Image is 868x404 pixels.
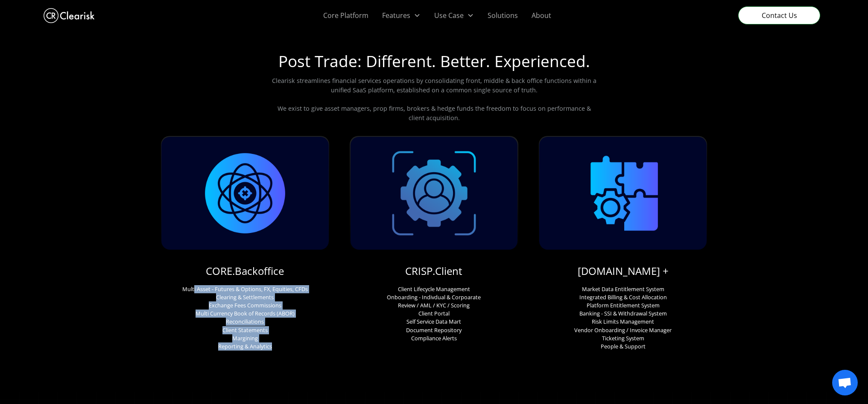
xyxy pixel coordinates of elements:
a: [DOMAIN_NAME] + [578,264,669,278]
h1: Post Trade: Different. Better. Experienced. [278,52,590,76]
p: Client Lifecycle Management Onboarding - Indivdual & Corpoarate Review / AML / KYC / Scoring Clie... [387,285,481,342]
a: home [44,6,95,25]
div: Use Case [434,10,464,21]
p: Multi Asset - Futures & Options, FX, Equities, CFDs Clearing & Settlements Exchange Fees Commissi... [182,285,308,351]
a: CORE.Backoffice [206,264,284,278]
p: Clearisk streamlines financial services operations by consolidating front, middle & back office f... [270,76,598,122]
a: CRISP.Client [405,264,462,278]
a: Contact Us [738,6,820,24]
div: Features [382,10,410,21]
p: Market Data Entitlement System Integrated Billing & Cost Allocation Platform Entitlement System B... [574,285,672,351]
div: Open chat [832,370,858,395]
